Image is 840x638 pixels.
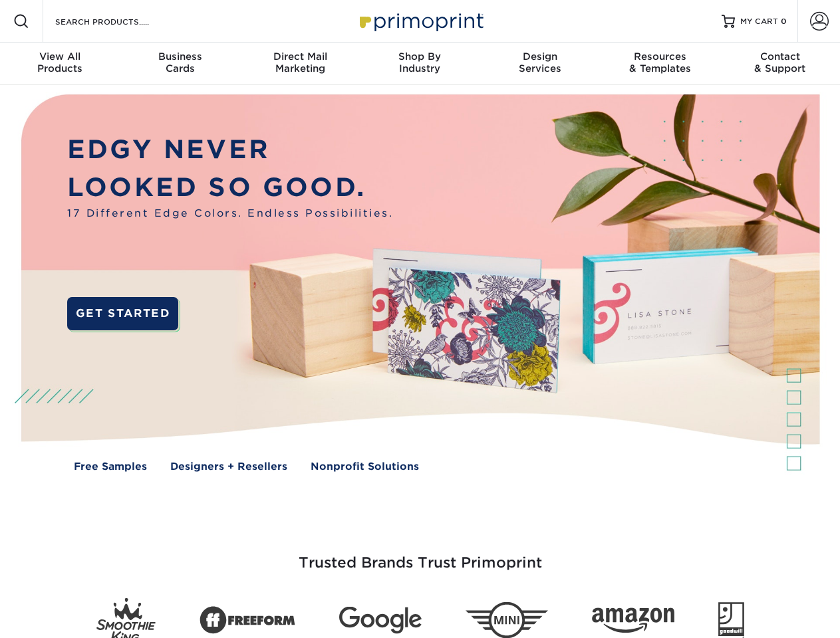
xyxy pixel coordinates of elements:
p: EDGY NEVER [67,131,393,169]
span: Design [480,51,600,62]
a: Direct MailMarketing [240,43,360,85]
span: Resources [600,51,720,62]
span: Contact [720,51,840,62]
div: Services [480,51,600,74]
h3: Trusted Brands Trust Primoprint [31,522,809,587]
div: Marketing [240,51,360,74]
span: 0 [781,17,787,26]
img: Goodwill [718,602,744,638]
span: Direct Mail [240,51,360,62]
div: & Support [720,51,840,74]
a: BusinessCards [120,43,239,85]
span: Shop By [360,51,480,62]
span: Business [120,51,239,62]
input: SEARCH PRODUCTS..... [54,13,184,29]
a: DesignServices [480,43,600,85]
a: Designers + Resellers [170,459,287,475]
img: Google [339,607,422,634]
img: Primoprint [354,7,487,35]
span: 17 Different Edge Colors. Endless Possibilities. [67,206,393,221]
a: Contact& Support [720,43,840,85]
div: & Templates [600,51,720,74]
div: Cards [120,51,239,74]
div: Industry [360,51,480,74]
a: Free Samples [74,459,147,475]
a: Resources& Templates [600,43,720,85]
a: Nonprofit Solutions [311,459,419,475]
a: Shop ByIndustry [360,43,480,85]
img: Amazon [592,608,674,633]
span: MY CART [740,16,778,27]
p: LOOKED SO GOOD. [67,169,393,207]
a: GET STARTED [67,297,178,330]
